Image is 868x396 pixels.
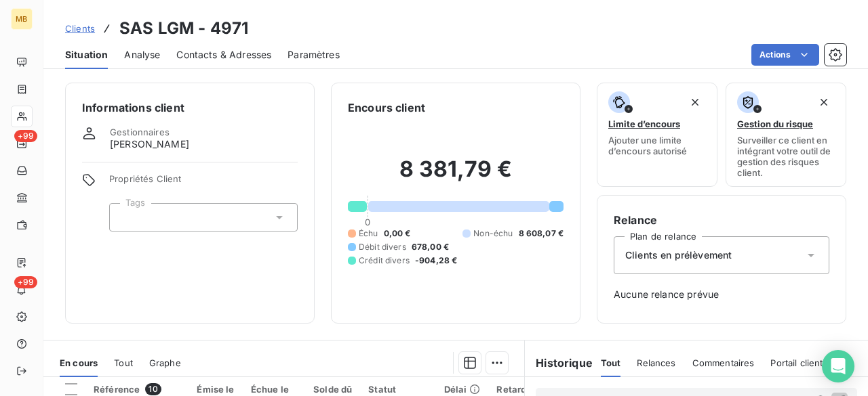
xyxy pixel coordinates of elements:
[770,357,823,368] span: Portail client
[525,355,593,371] h6: Historique
[737,135,835,178] span: Surveiller ce client en intégrant votre outil de gestion des risques client.
[65,22,95,35] a: Clients
[348,156,564,196] h2: 8 381,79 €
[305,384,353,395] div: Solde dû
[473,227,513,240] span: Non-échu
[65,48,108,62] span: Situation
[359,241,406,253] span: Débit divers
[637,357,675,368] span: Relances
[444,384,481,395] div: Délai
[65,23,95,34] span: Clients
[614,212,829,228] h6: Relance
[597,83,717,187] button: Limite d’encoursAjouter une limite d’encours autorisé
[14,276,37,288] span: +99
[60,357,98,368] span: En cours
[359,255,410,267] span: Crédit divers
[121,211,132,223] input: Ajouter une valeur
[11,8,33,30] div: MB
[726,83,846,187] button: Gestion du risqueSurveiller ce client en intégrant votre outil de gestion des risques client.
[625,248,732,262] span: Clients en prélèvement
[197,384,234,395] div: Émise le
[751,44,819,66] button: Actions
[614,288,829,301] span: Aucune relance prévue
[384,227,411,240] span: 0,00 €
[601,357,621,368] span: Tout
[348,100,425,116] h6: Encours client
[124,48,160,62] span: Analyse
[110,137,189,151] span: [PERSON_NAME]
[82,100,298,116] h6: Informations client
[251,384,289,395] div: Échue le
[737,118,813,129] span: Gestion du risque
[109,173,298,192] span: Propriétés Client
[14,130,37,142] span: +99
[608,118,680,129] span: Limite d’encours
[94,383,180,395] div: Référence
[368,384,427,395] div: Statut
[119,16,248,41] h3: SAS LGM - 4971
[359,227,378,240] span: Échu
[519,227,564,240] span: 8 608,07 €
[145,383,161,395] span: 10
[114,357,133,368] span: Tout
[176,48,271,62] span: Contacts & Adresses
[415,255,457,267] span: -904,28 €
[692,357,755,368] span: Commentaires
[149,357,181,368] span: Graphe
[365,217,370,227] span: 0
[608,135,706,156] span: Ajouter une limite d’encours autorisé
[496,384,540,395] div: Retard
[412,241,449,253] span: 678,00 €
[110,127,170,137] span: Gestionnaires
[288,48,340,62] span: Paramètres
[822,350,854,382] div: Open Intercom Messenger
